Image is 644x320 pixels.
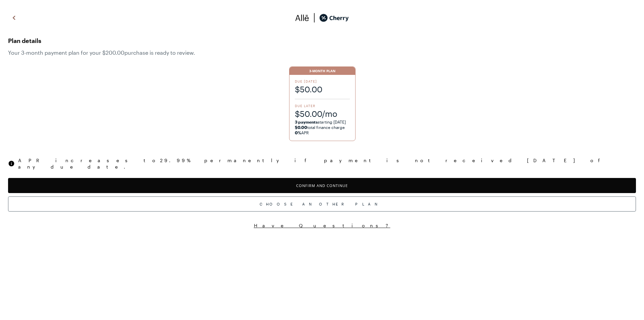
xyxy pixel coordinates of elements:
[18,157,636,170] span: APR increases to 29.99 % permanently if payment is not received [DATE] of any due date.
[295,130,301,135] strong: 0%
[8,35,636,46] span: Plan details
[289,67,356,75] div: 3-Month Plan
[295,125,345,130] span: total finance charge
[8,178,636,193] button: Confirm and Continue
[295,130,309,135] span: APR
[295,13,309,23] img: svg%3e
[295,79,350,84] span: Due [DATE]
[295,125,307,130] strong: $0.00
[8,160,15,167] img: svg%3e
[295,120,318,124] strong: 3 payments
[8,49,636,56] span: Your 3 -month payment plan for your $200.00 purchase is ready to review.
[8,196,636,212] div: Choose Another Plan
[295,103,350,108] span: Due Later
[319,13,349,23] img: cherry_black_logo-DrOE_MJI.svg
[295,120,346,124] span: starting [DATE]
[295,108,350,119] span: $50.00/mo
[8,222,636,229] button: Have Questions?
[295,84,350,95] span: $50.00
[10,13,18,23] img: svg%3e
[309,13,319,23] img: svg%3e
